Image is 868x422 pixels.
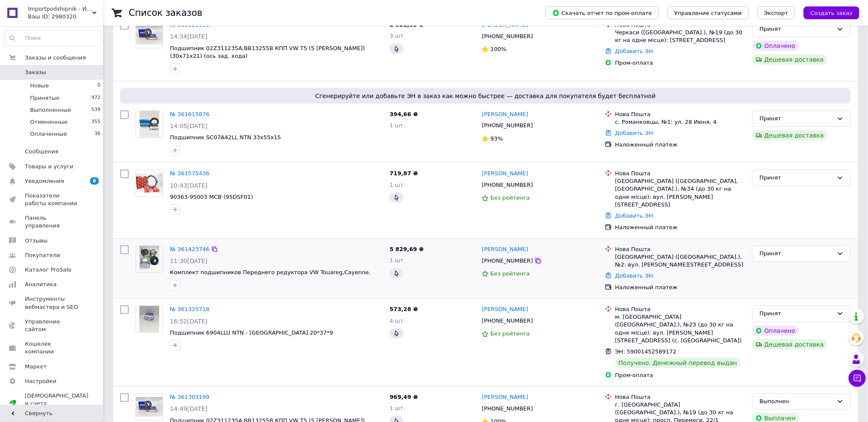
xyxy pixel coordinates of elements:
a: № 361325718 [170,306,209,312]
span: Управление статусами [674,10,742,16]
a: № 361621691 [170,21,209,28]
span: Без рейтинга [490,330,530,337]
span: 100% [490,46,506,52]
span: Скачать отчет по пром-оплате [552,9,652,17]
span: 539 [91,106,100,114]
div: Нова Пошта [615,245,746,253]
a: Добавить ЭН [615,130,653,136]
div: Принят [759,174,833,183]
img: Фото товару [139,306,160,332]
a: Фото товару [136,111,163,138]
span: [PHONE_NUMBER] [482,317,533,324]
div: Получено. Денежный перевод выдан [615,358,741,368]
div: с. Романковцы, №1: ул. 28 Июня, 4 [615,118,746,126]
input: Поиск [5,30,101,46]
span: 8 [90,177,99,185]
div: Принят [759,114,833,123]
a: Фото товару [136,21,163,48]
span: Товары и услуги [25,163,73,171]
button: Скачать отчет по пром-оплате [545,6,659,19]
a: [PERSON_NAME] [482,170,528,178]
a: Добавить ЭН [615,272,653,279]
a: Комплект подшипников Переднего редуктора VW Touareg,Cayenne. [170,269,371,275]
span: [PHONE_NUMBER] [482,122,533,129]
div: [GEOGRAPHIC_DATA] ([GEOGRAPHIC_DATA].), №2: вул. [PERSON_NAME][STREET_ADDRESS] [615,253,746,269]
span: Выполненные [30,106,71,114]
a: Подшипник 6904LLU NTN - [GEOGRAPHIC_DATA] 20*37*9 [170,329,333,336]
span: Настройки [25,377,56,385]
a: Подшипник 02Z311235A,BB13255B КПП VW T5 (5 [PERSON_NAME]) (30x71x21) (ось зад. хода) [170,45,365,60]
div: Дешевая доставка [752,339,827,350]
span: 1 шт. [390,122,405,129]
span: 1 шт. [390,405,405,411]
span: Отмененные [30,118,67,126]
span: Покупатели [25,251,60,259]
img: Фото товару [139,246,160,272]
span: Уведомления [25,177,64,185]
span: Сгенерируйте или добавьте ЭН в заказ как можно быстрее — доставка для покупателя будет бесплатной [124,92,847,100]
a: [PERSON_NAME] [482,111,528,119]
span: [DEMOGRAPHIC_DATA] и счета [25,392,88,416]
div: Наложенный платеж [615,141,746,149]
div: Выполнен [759,397,833,406]
span: 573,28 ₴ [390,306,418,312]
span: 3 шт. [390,33,405,39]
div: Принят [759,249,833,258]
div: Принят [759,309,833,318]
span: Кошелек компании [25,340,79,356]
span: 1 шт. [390,257,405,263]
div: Нова Пошта [615,305,746,313]
div: Нова Пошта [615,111,746,118]
div: Наложенный платеж [615,284,746,291]
span: [PHONE_NUMBER] [482,405,533,412]
a: 90363-95003 MCB (95DSF01) [170,194,253,200]
a: [PERSON_NAME] [482,305,528,314]
span: 969,49 ₴ [390,394,418,400]
button: Экспорт [757,6,795,19]
span: [PHONE_NUMBER] [482,257,533,264]
a: Добавить ЭН [615,212,653,219]
div: Оплачено [752,326,798,336]
span: 719,87 ₴ [390,170,418,177]
a: Добавить ЭН [615,48,653,54]
span: Новые [30,82,49,90]
div: Дешевая доставка [752,130,827,141]
a: Фото товару [136,393,163,421]
span: 14:05[DATE] [170,123,208,129]
a: Фото товару [136,305,163,333]
span: Оплаченные [30,130,67,138]
span: 10:43[DATE] [170,182,208,189]
span: 972 [91,94,100,102]
img: Фото товару [136,25,163,45]
a: № 361575436 [170,170,209,177]
span: [PHONE_NUMBER] [482,182,533,188]
a: [PERSON_NAME] [482,245,528,254]
span: Без рейтинга [490,195,530,201]
span: Показатели работы компании [25,192,79,207]
span: Заказы [25,69,46,76]
span: 16:52[DATE] [170,318,208,325]
span: Экспорт [764,10,788,16]
span: Аналитика [25,281,57,288]
span: 36 [94,130,100,138]
span: Принятые [30,94,60,102]
button: Создать заказ [804,6,859,19]
div: Оплачено [752,41,798,51]
span: Каталог ProSale [25,266,71,274]
img: Фото товару [136,174,163,194]
span: Без рейтинга [490,270,530,277]
span: Инструменты вебмастера и SEO [25,295,79,311]
span: 394,66 ₴ [390,111,418,117]
span: 14:49[DATE] [170,405,208,412]
div: Ваш ID: 2980320 [28,13,103,21]
div: Наложенный платеж [615,224,746,231]
span: Панель управления [25,214,79,230]
div: Нова Пошта [615,393,746,401]
span: Подшипник SC07A42LL NTN 33x55x15 [170,134,281,141]
span: 93% [490,135,503,142]
button: Управление статусами [668,6,749,19]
